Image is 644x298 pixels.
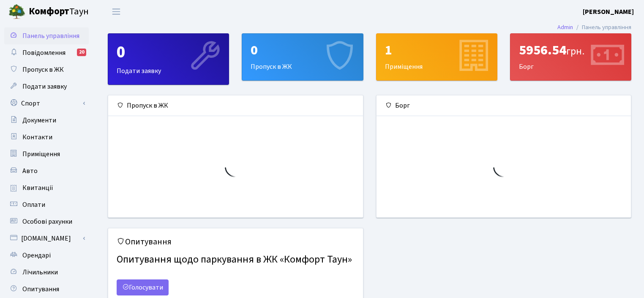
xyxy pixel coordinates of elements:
[242,34,363,80] div: Пропуск в ЖК
[573,23,631,32] li: Панель управління
[22,149,60,159] span: Приміщення
[117,237,355,247] h5: Опитування
[22,31,79,41] span: Панель управління
[22,268,58,277] span: Лічильники
[4,230,89,247] a: [DOMAIN_NAME]
[545,19,644,36] nav: breadcrumb
[108,95,363,116] div: Пропуск в ЖК
[22,183,53,192] span: Квитанції
[22,133,52,142] span: Контакти
[557,23,573,32] a: Admin
[4,112,89,129] a: Документи
[117,250,355,269] h4: Опитування щодо паркування в ЖК «Комфорт Таун»
[583,7,634,17] a: [PERSON_NAME]
[22,82,67,91] span: Подати заявку
[4,129,89,146] a: Контакти
[22,116,56,125] span: Документи
[583,7,634,16] b: [PERSON_NAME]
[22,284,59,294] span: Опитування
[4,247,89,264] a: Орендарі
[117,42,220,62] div: 0
[251,42,354,58] div: 0
[4,95,89,112] a: Спорт
[4,44,89,61] a: Повідомлення20
[566,44,584,59] span: грн.
[108,33,229,85] a: 0Подати заявку
[8,3,25,20] img: logo.png
[377,95,631,116] div: Борг
[4,27,89,44] a: Панель управління
[510,34,631,80] div: Борг
[4,196,89,213] a: Оплати
[4,78,89,95] a: Подати заявку
[4,61,89,78] a: Пропуск в ЖК
[4,179,89,196] a: Квитанції
[22,48,65,57] span: Повідомлення
[4,281,89,298] a: Опитування
[4,163,89,179] a: Авто
[376,33,497,81] a: 1Приміщення
[4,264,89,281] a: Лічильники
[4,213,89,230] a: Особові рахунки
[29,5,89,19] span: Таун
[77,49,86,56] div: 20
[106,5,127,19] button: Переключити навігацію
[117,279,169,295] a: Голосувати
[22,217,72,226] span: Особові рахунки
[4,146,89,163] a: Приміщення
[22,65,64,74] span: Пропуск в ЖК
[108,34,229,84] div: Подати заявку
[519,42,622,58] div: 5956.54
[22,251,51,260] span: Орендарі
[385,42,488,58] div: 1
[377,34,497,80] div: Приміщення
[29,5,69,18] b: Комфорт
[22,200,45,209] span: Оплати
[22,166,38,176] span: Авто
[242,33,363,81] a: 0Пропуск в ЖК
